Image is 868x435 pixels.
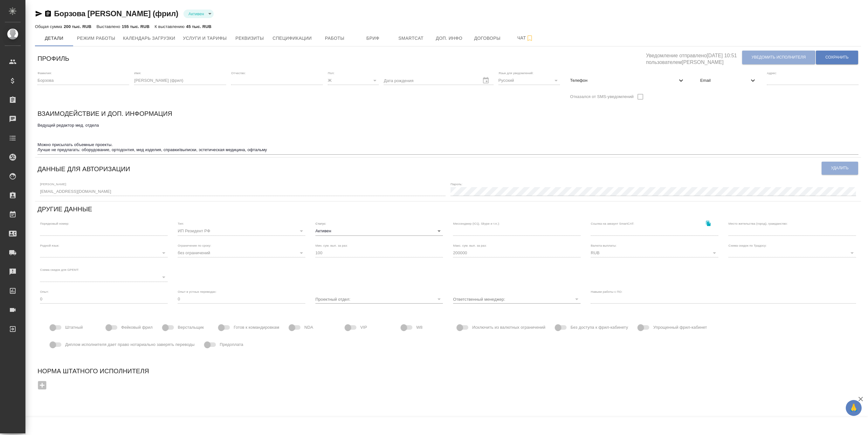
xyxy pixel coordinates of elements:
[186,24,211,29] p: 45 тыс. RUB
[591,244,617,247] label: Валюта выплаты:
[653,324,707,331] span: Упрощенный фрил-кабинет
[40,182,67,186] label: [PERSON_NAME]:
[178,324,204,331] span: Верстальщик
[315,244,348,247] label: Мин. сум. вып. за раз:
[77,34,115,42] span: Режим работы
[315,222,326,225] label: Статус:
[40,244,59,247] label: Родной язык:
[565,74,690,88] div: Телефон
[38,109,172,119] h6: Взаимодействие и доп. информация
[35,24,64,29] p: Общая сумма
[234,324,279,331] span: Готов к командировкам
[695,74,761,88] div: Email
[40,290,49,293] label: Опыт:
[360,324,367,331] span: VIP
[304,324,313,331] span: NDA
[178,244,211,247] label: Ограничение по сроку:
[570,94,634,100] span: Отказался от SMS-уведомлений
[320,34,350,42] span: Работы
[328,71,334,74] label: Пол:
[122,24,149,29] p: 155 тыс. RUB
[472,324,545,331] span: Исключить из валютных ограничений
[54,9,178,18] a: Борзова [PERSON_NAME] (фрил)
[38,53,69,64] h6: Профиль
[434,34,465,42] span: Доп. инфо
[315,227,443,235] div: Активен
[123,34,176,42] span: Календарь загрузки
[499,76,560,85] div: Русский
[591,222,634,225] label: Ссылка на аккаунт SmartCAT:
[510,34,541,42] span: Чат
[272,34,312,42] span: Спецификации
[767,71,777,74] label: Адрес:
[728,244,767,247] label: Схема скидок по Традосу:
[825,55,849,60] span: Сохранить
[453,244,487,247] label: Макс. сум. вып. за раз:
[472,34,503,42] span: Договоры
[65,341,195,348] span: Диплом исполнителя дает право нотариально заверять переводы
[846,400,862,416] button: 🙏
[453,222,500,225] label: Мессенджер (ICQ, Skype и т.п.):
[64,24,91,29] p: 200 тыс. RUB
[183,34,227,42] span: Услуги и тарифы
[134,71,141,74] label: Имя:
[97,24,122,29] p: Выставлено
[178,222,184,225] label: Тип:
[155,24,186,29] p: К выставлению
[38,164,130,174] h6: Данные для авторизации
[499,71,534,74] label: Язык для уведомлений:
[451,182,462,186] label: Пароль:
[570,324,628,331] span: Без доступа к фрил-кабинету
[591,249,718,257] div: RUB
[591,290,623,293] label: Навыки работы с ПО:
[231,71,246,74] label: Отчество:
[358,34,388,42] span: Бриф
[220,341,243,348] span: Предоплата
[328,76,379,85] div: Ж
[40,268,79,271] label: Схема скидок для GPEMT:
[816,51,858,64] button: Сохранить
[121,324,153,331] span: Фейковый фрил
[416,324,423,331] span: W8
[646,49,742,66] h5: Уведомление отправлено [DATE] 10:51 пользователем [PERSON_NAME]
[38,204,92,214] h6: Другие данные
[38,366,858,376] h6: Норма штатного исполнителя
[396,34,426,42] span: Smartcat
[234,34,265,42] span: Реквизиты
[728,222,788,225] label: Место жительства (город), гражданство:
[526,34,534,42] svg: Подписаться
[38,71,52,74] label: Фамилия:
[700,77,749,84] span: Email
[702,217,715,230] button: Скопировать ссылку
[178,227,305,235] div: ИП Резидент РФ
[178,249,305,257] div: без ограничений
[40,222,69,225] label: Порядковый номер:
[38,123,858,152] textarea: Ведущий редактор мед. отдела Можно присылать объемные проекты. Лучше не предлагать: оборудование,...
[187,11,206,17] button: Активен
[183,10,214,18] div: Активен
[570,77,677,84] span: Телефон
[44,10,52,18] button: Скопировать ссылку
[39,34,69,42] span: Детали
[65,324,83,331] span: Штатный
[848,401,859,415] span: 🙏
[35,10,43,18] button: Скопировать ссылку для ЯМессенджера
[178,290,217,293] label: Опыт в устных переводах:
